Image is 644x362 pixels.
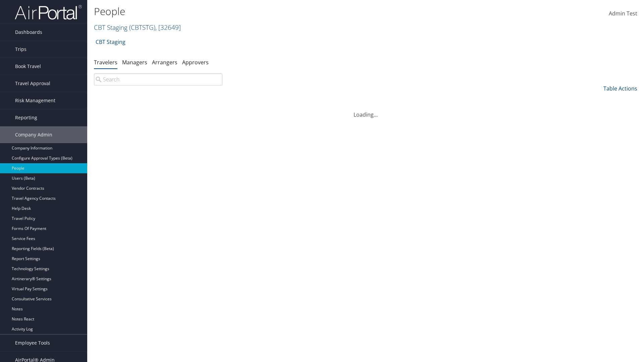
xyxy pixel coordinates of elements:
img: airportal-logo.png [15,4,82,20]
a: Arrangers [152,59,177,66]
span: , [ 32649 ] [155,23,181,32]
a: CBT Staging [94,23,181,32]
span: Admin Test [609,10,637,17]
a: Approvers [182,59,209,66]
a: CBT Staging [96,35,125,49]
a: Managers [122,59,147,66]
div: Loading... [94,103,637,119]
a: Admin Test [609,3,637,24]
span: Risk Management [15,92,55,109]
a: Table Actions [603,85,637,92]
a: Travelers [94,59,117,66]
input: Search [94,73,222,85]
span: Company Admin [15,126,52,143]
span: Travel Approval [15,75,50,92]
span: ( CBTSTG ) [129,23,155,32]
span: Book Travel [15,58,41,75]
span: Reporting [15,109,37,126]
h1: People [94,4,456,18]
span: Employee Tools [15,335,50,351]
span: Trips [15,41,26,58]
span: Dashboards [15,24,42,41]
